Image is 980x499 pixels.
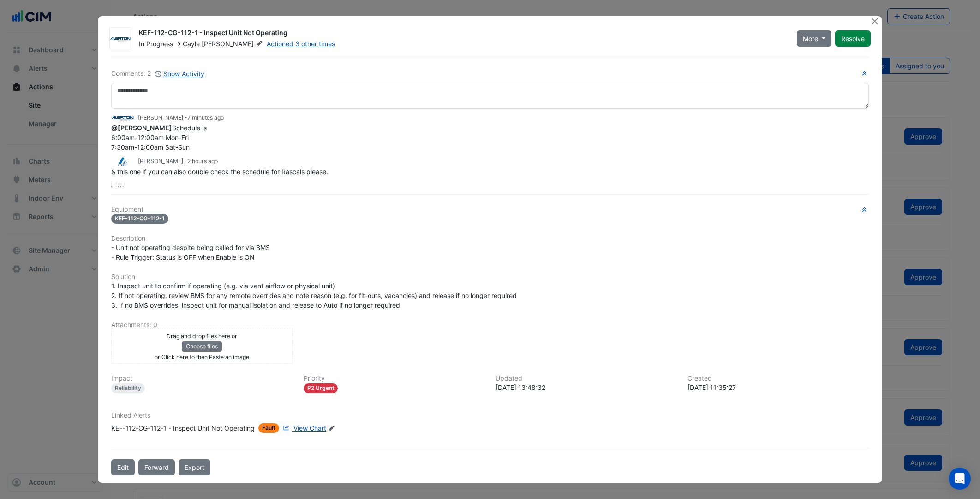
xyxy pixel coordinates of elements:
div: Comments: 2 [111,68,205,79]
span: View Chart [293,424,326,432]
img: Alerton [111,113,134,123]
small: [PERSON_NAME] - [138,114,224,122]
div: Open Intercom Messenger [949,468,971,490]
h6: Created [687,375,868,383]
div: [DATE] 13:48:32 [496,383,676,392]
span: KEF-112-CG-112-1 [111,214,168,224]
h6: Equipment [111,206,868,213]
div: Reliability [111,383,145,393]
span: 1. Inspect unit to confirm if operating (e.g. via vent airflow or physical unit) 2. If not operat... [111,282,517,309]
button: More [797,30,831,47]
button: Resolve [835,30,871,47]
div: KEF-112-CG-112-1 - Inspect Unit Not Operating [111,423,255,433]
span: - Unit not operating despite being called for via BMS - Rule Trigger: Status is OFF when Enable i... [111,243,270,261]
button: Close [870,16,880,26]
h6: Description [111,235,868,243]
small: [PERSON_NAME] - [138,157,218,165]
span: Cayle [183,40,200,48]
button: Show Activity [155,68,205,79]
span: [PERSON_NAME] [202,39,264,49]
a: Actioned 3 other times [267,40,335,48]
span: In Progress [139,40,173,48]
h6: Updated [496,375,676,383]
h6: Linked Alerts [111,412,868,420]
img: Airmaster Australia [111,156,134,166]
span: Fault [258,423,279,433]
div: KEF-112-CG-112-1 - Inspect Unit Not Operating [139,28,786,39]
small: Drag and drop files here or [167,333,237,340]
fa-icon: Edit Linked Alerts [328,425,335,432]
button: Edit [111,459,135,475]
span: & this one if you can also double check the schedule for Rascals please. [111,168,328,176]
h6: Impact [111,375,292,383]
button: Choose files [182,341,222,352]
span: More [803,34,818,43]
img: Alerton [110,34,131,43]
span: cevans@airmaster.com.au [Airmaster Australia] [111,124,172,132]
span: 2025-10-07 13:48:32 [187,114,224,121]
a: Export [179,459,210,475]
button: Forward [138,459,175,475]
div: [DATE] 11:35:27 [687,383,868,392]
h6: Priority [304,375,484,383]
span: Schedule is 6:00am-12:00am Mon-Fri 7:30am-12:00am Sat-Sun [111,124,209,151]
h6: Attachments: 0 [111,321,868,329]
span: -> [175,40,181,48]
h6: Solution [111,273,868,281]
small: or Click here to then Paste an image [155,353,249,360]
a: View Chart [281,423,326,433]
div: P2 Urgent [304,383,338,393]
span: 2025-10-07 12:00:46 [187,158,218,164]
